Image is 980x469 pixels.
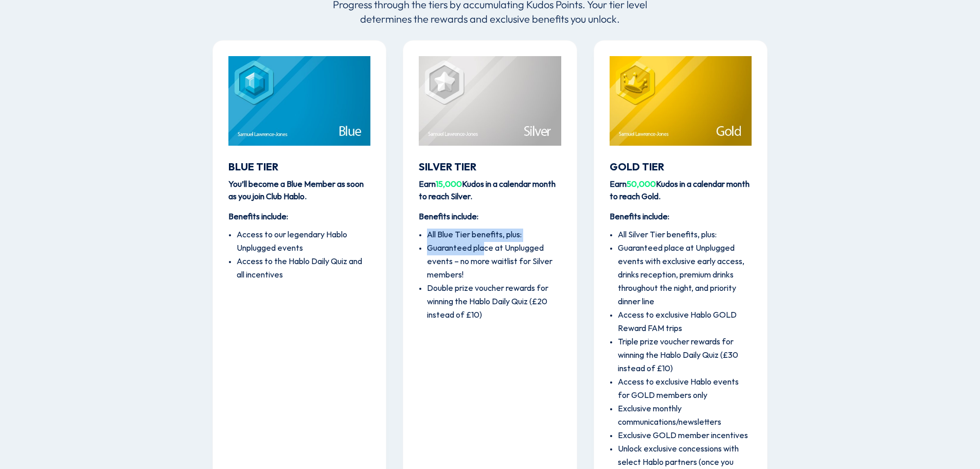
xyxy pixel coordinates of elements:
li: Double prize voucher rewards for winning the Hablo Daily Quiz (£20 instead of £10) [427,282,561,322]
strong: Earn Kudos in a calendar month to reach Silver. [419,180,556,201]
span: Blue Tier [228,162,278,173]
strong: Earn Kudos in a calendar month to reach Gold. [610,180,750,201]
span: 15,000 [436,180,462,189]
li: Exclusive monthly communications/newsletters [618,403,752,429]
span: 50,000 [627,180,656,189]
li: Guaranteed place at Unplugged events with exclusive early access, drinks reception, premium drink... [618,242,752,309]
li: Access to the Hablo Daily Quiz and all incentives [237,255,370,282]
strong: You’ll become a Blue Member as soon as you join Club Hablo. [228,180,364,201]
strong: Benefits include: [228,213,288,221]
span: Gold Tier [610,162,664,173]
span: Silver Tier [419,162,476,173]
strong: Benefits include: [610,213,669,221]
li: Access to our legendary Hablo Unplugged events [237,229,370,255]
li: Exclusive GOLD member incentives [618,429,752,443]
li: Triple prize voucher rewards for winning the Hablo Daily Quiz (£30 instead of £10) [618,336,752,376]
li: Access to exclusive Hablo GOLD Reward FAM trips [618,309,752,336]
li: All Silver Tier benefits, plus: [618,229,752,242]
strong: Benefits include: [419,213,478,221]
li: All Blue Tier benefits, plus: [427,229,561,242]
li: Access to exclusive Hablo events for GOLD members only [618,376,752,403]
li: Guaranteed place at Unplugged events – no more waitlist for Silver members! [427,242,561,282]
